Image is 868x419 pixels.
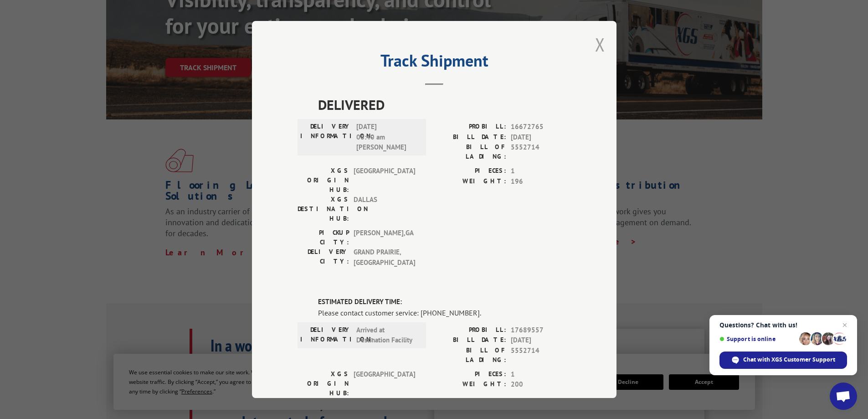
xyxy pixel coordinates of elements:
label: PROBILL: [434,325,506,336]
span: Support is online [719,336,796,342]
label: WEIGHT: [434,379,506,390]
div: Chat with XGS Customer Support [719,352,847,369]
span: [PERSON_NAME] , GA [354,228,415,247]
span: GRAND PRAIRIE , [GEOGRAPHIC_DATA] [354,247,415,268]
span: 16672765 [511,122,571,132]
span: 5552714 [511,142,571,161]
span: DELIVERED [318,94,571,115]
span: [DATE] [511,132,571,143]
label: BILL OF LADING: [434,142,506,161]
span: [DATE] 08:40 am [PERSON_NAME] [356,122,418,153]
label: BILL DATE: [434,132,506,143]
button: Close modal [595,32,605,57]
span: Close chat [839,320,850,331]
label: DELIVERY CITY: [298,247,349,268]
label: PIECES: [434,166,506,176]
label: DELIVERY INFORMATION: [300,122,352,153]
label: PROBILL: [434,122,506,132]
div: Open chat [830,383,857,410]
label: PICKUP CITY: [298,228,349,247]
span: [GEOGRAPHIC_DATA] [354,166,415,195]
label: DELIVERY INFORMATION: [300,325,352,346]
label: XGS ORIGIN HUB: [298,166,349,195]
h2: Track Shipment [298,54,571,72]
label: BILL OF LADING: [434,346,506,365]
span: 196 [511,176,571,187]
span: [DATE] [511,335,571,346]
label: XGS ORIGIN HUB: [298,369,349,398]
span: 17689557 [511,325,571,336]
label: BILL DATE: [434,335,506,346]
span: 5552714 [511,346,571,365]
label: PIECES: [434,369,506,380]
span: 1 [511,166,571,176]
span: Questions? Chat with us! [719,321,847,329]
span: [GEOGRAPHIC_DATA] [354,369,415,398]
span: 200 [511,379,571,390]
label: WEIGHT: [434,176,506,187]
span: Arrived at Destination Facility [356,325,418,346]
label: ESTIMATED DELIVERY TIME: [318,297,571,307]
div: Please contact customer service: [PHONE_NUMBER]. [318,307,571,318]
label: XGS DESTINATION HUB: [298,195,349,223]
span: 1 [511,369,571,380]
span: Chat with XGS Customer Support [743,356,835,364]
span: DALLAS [354,195,415,223]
